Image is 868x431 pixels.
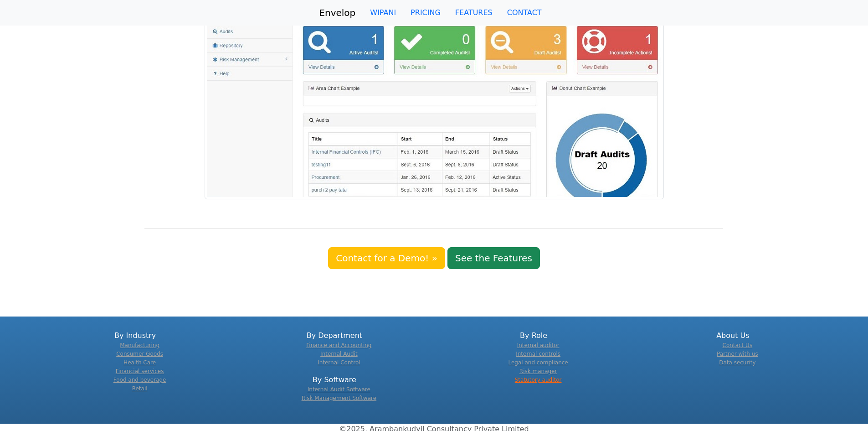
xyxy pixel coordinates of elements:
[508,359,568,366] a: Legal and compliance
[363,4,403,22] a: WIPANI
[500,4,549,22] a: CONTACT
[306,342,371,348] a: Finance and Accounting
[320,351,358,357] a: Internal Audit
[448,4,500,22] a: FEATURES
[318,359,360,366] a: Internal Control
[516,351,560,357] a: Internal controls
[717,351,758,357] a: Partner with us
[302,395,376,401] a: Risk Management Software
[328,247,445,269] a: Contact for a Demo! »
[123,359,156,366] a: Health Care
[41,330,229,393] div: By Industry
[519,368,557,374] a: Risk manager
[120,342,159,348] a: Manufacturing
[116,368,164,374] a: Financial services
[515,377,562,383] a: Statutory auditor
[113,377,166,383] a: Food and beverage
[308,386,370,393] a: Internal Audit Software
[403,4,448,22] a: PRICING
[723,342,753,348] a: Contact Us
[440,330,628,384] div: By Role
[517,342,560,348] a: Internal auditor
[240,374,428,403] div: By Software
[116,351,163,357] a: Consumer Goods
[639,330,827,367] div: About Us
[719,359,755,366] a: Data security
[240,330,428,367] div: By Department
[132,385,148,392] a: Retail
[319,4,355,22] a: Envelop
[447,247,540,269] a: See the Features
